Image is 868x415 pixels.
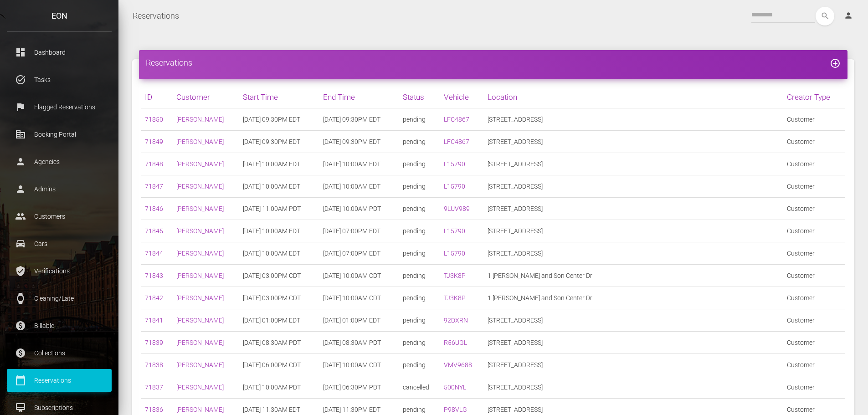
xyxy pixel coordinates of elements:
td: pending [399,332,441,354]
td: [DATE] 10:00AM EDT [319,153,399,175]
td: [DATE] 06:30PM PDT [319,376,399,399]
a: LFC4867 [444,138,469,145]
td: [DATE] 10:00AM EDT [239,153,319,175]
td: [STREET_ADDRESS] [484,242,783,265]
td: [STREET_ADDRESS] [484,108,783,131]
td: Customer [783,265,845,287]
p: Dashboard [14,46,105,59]
p: Cleaning/Late [14,292,105,305]
a: 71850 [145,116,163,123]
p: Agencies [14,155,105,169]
a: P98VLG [444,406,467,413]
th: Status [399,86,441,108]
td: [DATE] 10:00AM EDT [239,175,319,198]
td: Customer [783,220,845,242]
a: [PERSON_NAME] [176,361,224,369]
td: pending [399,309,441,332]
a: 9LUV989 [444,205,470,212]
td: Customer [783,354,845,376]
td: [DATE] 09:30PM EDT [319,108,399,131]
td: [STREET_ADDRESS] [484,220,783,242]
td: pending [399,354,441,376]
p: Admins [14,182,105,196]
a: [PERSON_NAME] [176,116,224,123]
td: Customer [783,175,845,198]
a: task_alt Tasks [7,68,112,91]
a: LFC4867 [444,116,469,123]
a: 71843 [145,272,163,279]
a: verified_user Verifications [7,260,112,282]
td: pending [399,175,441,198]
i: person [844,11,853,20]
th: Start Time [239,86,319,108]
td: [DATE] 09:30PM EDT [239,131,319,153]
a: drive_eta Cars [7,232,112,255]
a: paid Collections [7,342,112,364]
td: [DATE] 07:00PM EDT [319,242,399,265]
a: 71842 [145,294,163,302]
p: Verifications [14,264,105,278]
p: Booking Portal [14,128,105,141]
td: pending [399,242,441,265]
td: [STREET_ADDRESS] [484,198,783,220]
td: [DATE] 09:30PM EDT [319,131,399,153]
a: watch Cleaning/Late [7,287,112,310]
p: Billable [14,319,105,333]
td: pending [399,131,441,153]
a: [PERSON_NAME] [176,250,224,257]
a: [PERSON_NAME] [176,406,224,413]
a: R56UGL [444,339,467,346]
td: Customer [783,131,845,153]
td: [DATE] 03:00PM CDT [239,265,319,287]
a: L15790 [444,160,465,168]
td: [DATE] 10:00AM EDT [319,175,399,198]
td: [DATE] 10:00AM EDT [239,242,319,265]
td: [STREET_ADDRESS] [484,309,783,332]
a: flag Flagged Reservations [7,96,112,118]
td: Customer [783,332,845,354]
a: L15790 [444,227,465,235]
i: add_circle_outline [830,58,841,69]
td: [STREET_ADDRESS] [484,376,783,399]
td: pending [399,220,441,242]
a: [PERSON_NAME] [176,160,224,168]
a: [PERSON_NAME] [176,384,224,391]
p: Customers [14,210,105,223]
td: pending [399,198,441,220]
a: TJ3K8P [444,294,466,302]
td: [DATE] 01:00PM EDT [239,309,319,332]
a: L15790 [444,183,465,190]
i: search [816,7,834,26]
p: Flagged Reservations [14,100,105,114]
a: 500NYL [444,384,466,391]
a: [PERSON_NAME] [176,317,224,324]
td: [STREET_ADDRESS] [484,175,783,198]
td: pending [399,153,441,175]
a: [PERSON_NAME] [176,294,224,302]
td: [STREET_ADDRESS] [484,131,783,153]
td: [DATE] 10:00AM EDT [239,220,319,242]
a: 71844 [145,250,163,257]
td: [DATE] 09:30PM EDT [239,108,319,131]
td: Customer [783,198,845,220]
a: people Customers [7,205,112,228]
a: [PERSON_NAME] [176,205,224,212]
p: Subscriptions [14,401,105,415]
th: Creator Type [783,86,845,108]
td: [DATE] 03:00PM CDT [239,287,319,309]
p: Tasks [14,73,105,87]
p: Cars [14,237,105,251]
a: 71836 [145,406,163,413]
td: [DATE] 10:00AM CDT [319,265,399,287]
td: Customer [783,376,845,399]
td: [STREET_ADDRESS] [484,332,783,354]
a: person Agencies [7,150,112,173]
a: calendar_today Reservations [7,369,112,392]
a: [PERSON_NAME] [176,227,224,235]
td: Customer [783,309,845,332]
td: cancelled [399,376,441,399]
a: dashboard Dashboard [7,41,112,64]
td: Customer [783,153,845,175]
a: 71839 [145,339,163,346]
a: 71849 [145,138,163,145]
